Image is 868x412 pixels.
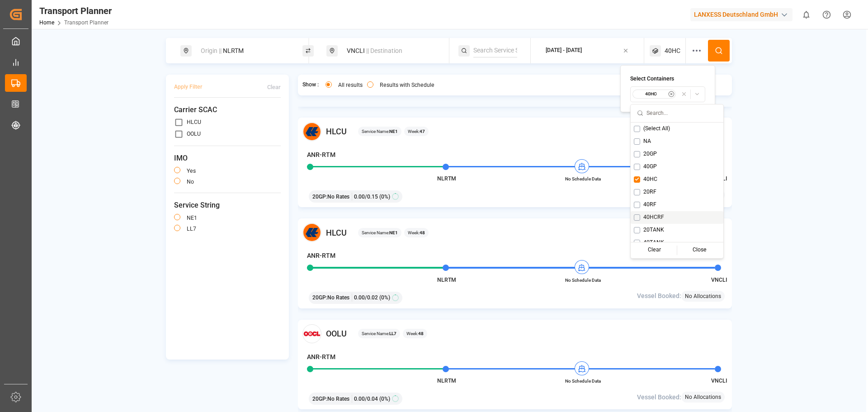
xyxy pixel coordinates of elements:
div: Close [677,244,722,256]
span: No Rates [327,395,349,403]
span: 40HCRF [643,213,664,222]
input: Search... [646,104,717,122]
span: 40TANK [643,239,664,247]
label: LL7 [187,226,196,232]
div: Clear [632,244,677,256]
span: Week: [408,229,425,236]
span: Origin || [201,47,222,54]
button: 40HC [630,86,705,102]
span: VNCLI [711,378,727,384]
span: 20RF [643,188,656,196]
div: [DATE] - [DATE] [546,47,582,55]
span: 20GP [643,150,657,158]
span: 20GP : [312,294,327,302]
span: No Schedule Data [558,378,608,384]
span: 20TANK [643,226,664,234]
span: 20GP : [312,193,327,201]
input: Search Service String [473,44,517,57]
button: Help Center [816,5,837,25]
h4: Select Containers [630,75,705,83]
span: NLRTM [437,378,456,384]
img: Carrier [302,122,321,141]
span: IMO [174,153,281,164]
label: HLCU [187,119,201,125]
span: 0.00 / 0.04 [354,395,378,403]
label: NE1 [187,215,197,221]
span: HLCU [326,227,347,239]
span: (0%) [379,395,390,403]
small: 40HC [635,91,667,97]
div: Clear [267,83,281,91]
span: No Schedule Data [558,277,608,284]
span: Vessel Booked: [637,291,681,301]
span: || Destination [366,47,402,54]
span: Week: [408,128,425,135]
a: Home [39,19,54,26]
label: OOLU [187,131,201,137]
span: 20GP : [312,395,327,403]
span: No Allocations [685,393,721,401]
span: NLRTM [437,277,456,283]
button: Clear [267,79,281,95]
span: Week: [406,330,424,337]
span: No Rates [327,193,349,201]
label: Results with Schedule [380,82,434,88]
span: Vessel Booked: [637,393,681,402]
span: 40RF [643,201,656,209]
div: LANXESS Deutschland GmbH [690,8,793,21]
span: HLCU [326,125,347,137]
img: Carrier [302,223,321,242]
span: 40HC [665,46,680,56]
span: Service Name: [362,128,398,135]
span: NA [643,137,651,146]
span: (0%) [379,193,390,201]
span: NLRTM [437,175,456,182]
span: Service Name: [362,229,398,236]
div: VNCLI [341,43,439,59]
h4: ANR-RTM [307,352,335,362]
span: Service String [174,200,281,211]
b: NE1 [389,230,398,235]
div: Transport Planner [39,4,112,18]
span: No Schedule Data [558,175,608,182]
span: VNCLI [711,277,727,283]
span: 0.00 / 0.15 [354,193,378,201]
label: no [187,179,194,185]
span: Show : [302,81,319,89]
span: 40GP [643,163,657,171]
span: Carrier SCAC [174,104,281,115]
span: Service Name: [362,330,396,337]
span: No Allocations [685,292,721,300]
span: 0.00 / 0.02 [354,294,378,302]
span: No Rates [327,294,349,302]
div: Suggestions [631,123,723,258]
b: NE1 [389,129,398,134]
b: 47 [420,129,425,134]
img: Carrier [302,324,321,343]
button: LANXESS Deutschland GmbH [690,6,796,23]
label: All results [338,82,363,88]
span: OOLU [326,327,347,340]
h4: ANR-RTM [307,150,335,160]
div: NLRTM [195,43,293,59]
h4: ANR-RTM [307,251,335,260]
span: (Select All) [643,125,670,133]
b: 48 [420,230,425,235]
span: 40HC [643,175,657,184]
span: (0%) [379,294,390,302]
label: yes [187,168,196,174]
button: [DATE] - [DATE] [536,42,639,60]
b: LL7 [389,331,396,336]
button: show 0 new notifications [796,5,816,25]
b: 48 [418,331,424,336]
